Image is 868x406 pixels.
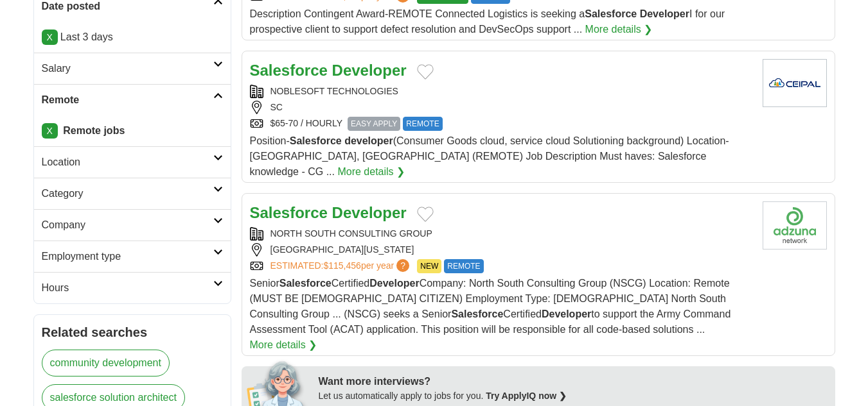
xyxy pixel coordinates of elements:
[42,280,213,296] h2: Hours
[319,389,828,403] div: Let us automatically apply to jobs for you.
[42,155,213,170] h2: Location
[319,374,828,389] div: Want more interviews?
[42,186,213,201] h2: Category
[34,53,231,84] a: Salary
[250,135,729,177] span: Position- (Consumer Goods cloud, service cloud Solutioning background) Location-[GEOGRAPHIC_DATA]...
[250,8,725,35] span: Description Contingent Award-REMOTE Connected Logistics is seeking a I for our prospective client...
[42,323,223,342] h2: Related searches
[337,164,405,180] a: More details ❯
[250,227,752,241] div: NORTH SOUTH CONSULTING GROUP
[369,278,419,289] strong: Developer
[640,8,689,19] strong: Developer
[42,61,213,76] h2: Salary
[348,117,400,131] span: EASY APPLY
[42,30,58,45] a: X
[396,259,409,272] span: ?
[250,204,328,221] strong: Salesforce
[585,22,653,37] a: More details ❯
[417,207,434,222] button: Add to favorite jobs
[42,217,213,233] h2: Company
[34,178,231,209] a: Category
[63,125,125,136] strong: Remote jobs
[403,117,442,131] span: REMOTE
[323,260,360,271] span: $115,456
[42,123,58,139] a: X
[290,135,342,146] strong: Salesforce
[250,337,317,353] a: More details ❯
[250,117,752,131] div: $65-70 / HOURLY
[763,59,827,107] img: Noblesoft Technologies logo
[763,201,827,250] img: Company logo
[542,309,591,319] strong: Developer
[585,8,637,19] strong: Salesforce
[34,272,231,303] a: Hours
[34,146,231,178] a: Location
[270,86,398,96] a: NOBLESOFT TECHNOLOGIES
[42,350,170,376] a: community development
[42,92,213,108] h2: Remote
[344,135,393,146] strong: developer
[34,84,231,115] a: Remote
[250,204,407,221] a: Salesforce Developer
[444,259,483,273] span: REMOTE
[279,278,332,289] strong: Salesforce
[250,62,328,79] strong: Salesforce
[34,241,231,272] a: Employment type
[42,30,223,45] p: Last 3 days
[332,62,407,79] strong: Developer
[250,62,407,79] a: Salesforce Developer
[250,278,731,335] span: Senior Certified Company: North South Consulting Group (NSCG) Location: Remote (MUST BE [DEMOGRAP...
[417,259,441,273] span: NEW
[250,101,752,114] div: SC
[332,204,407,221] strong: Developer
[270,259,412,273] a: ESTIMATED:$115,456per year?
[486,391,567,401] a: Try ApplyIQ now ❯
[250,243,752,257] div: [GEOGRAPHIC_DATA][US_STATE]
[42,249,213,264] h2: Employment type
[451,309,503,319] strong: Salesforce
[34,209,231,241] a: Company
[417,64,434,80] button: Add to favorite jobs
